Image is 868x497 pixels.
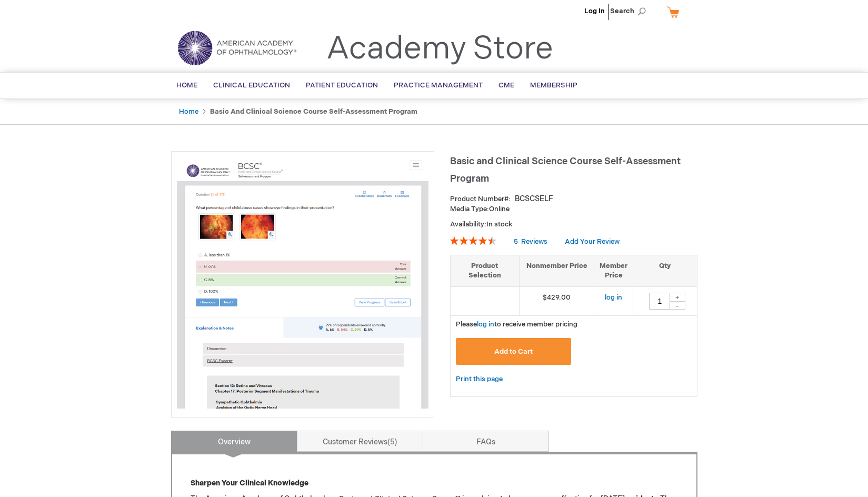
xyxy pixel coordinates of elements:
[394,81,483,90] span: Practice Management
[450,220,697,230] p: Availability:
[530,81,577,90] span: Membership
[450,195,511,203] strong: Product Number
[633,255,697,286] th: Qty
[670,301,685,310] div: -
[584,7,605,15] a: Log In
[297,431,423,452] a: Customer Reviews5
[514,237,549,246] a: 5 Reviews
[649,293,670,310] input: Qty
[179,107,198,116] a: Home
[610,1,650,22] span: Search
[456,320,577,329] span: Please to receive member pricing
[213,81,290,90] span: Clinical Education
[176,81,197,90] span: Home
[670,293,685,302] div: +
[177,157,428,409] img: Basic and Clinical Science Course Self-Assessment Program
[498,81,514,90] span: CME
[477,320,494,329] a: log in
[306,81,378,90] span: Patient Education
[605,293,622,302] a: log in
[423,431,549,452] a: FAQs
[565,237,620,246] a: Add Your Review
[494,347,533,356] span: Add to Cart
[210,107,417,116] strong: Basic and Clinical Science Course Self-Assessment Program
[387,438,397,446] span: 5
[191,479,308,488] strong: Sharpen Your Clinical Knowledge
[450,156,681,184] span: Basic and Clinical Science Course Self-Assessment Program
[450,204,697,214] p: Online
[171,431,297,452] a: Overview
[519,255,594,286] th: Nonmember Price
[456,338,572,365] button: Add to Cart
[451,255,520,286] th: Product Selection
[450,236,496,245] div: 92%
[515,194,553,204] div: BCSCSELF
[594,255,633,286] th: Member Price
[450,205,489,213] strong: Media Type:
[521,237,547,246] span: Reviews
[514,237,518,246] span: 5
[519,286,594,315] td: $429.00
[326,30,553,68] a: Academy Store
[456,373,503,386] a: Print this page
[486,220,512,228] span: In stock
